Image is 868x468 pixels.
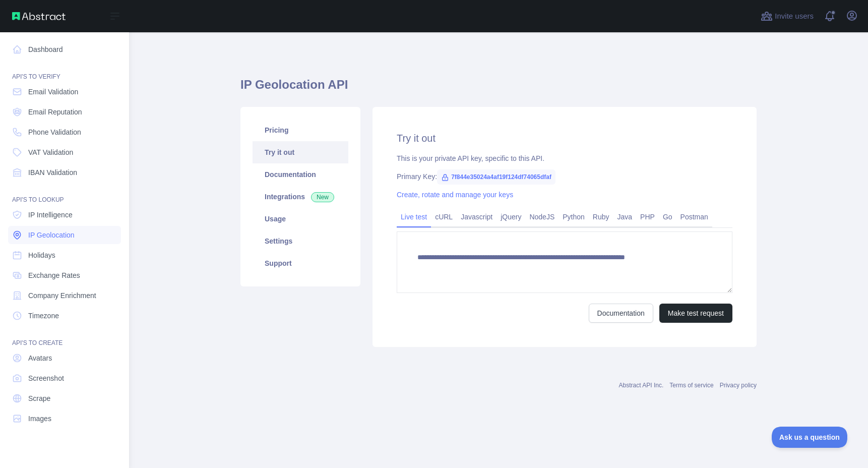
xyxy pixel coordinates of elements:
button: Invite users [759,8,816,24]
a: Scrape [8,389,121,407]
a: cURL [431,209,457,225]
span: Email Validation [28,87,78,97]
a: Javascript [457,209,497,225]
span: IP Geolocation [28,230,75,240]
a: Live test [397,209,431,225]
h2: Try it out [397,131,732,145]
div: API'S TO LOOKUP [8,184,121,204]
a: Timezone [8,307,121,325]
span: Images [28,414,51,424]
a: jQuery [497,209,525,225]
div: This is your private API key, specific to this API. [397,153,732,163]
span: IP Intelligence [28,210,73,220]
a: NodeJS [525,209,559,225]
img: Abstract API [12,12,66,20]
span: VAT Validation [28,147,73,157]
span: Screenshot [28,373,64,383]
a: Ruby [589,209,613,225]
span: Email Reputation [28,107,82,117]
button: Make test request [659,304,732,323]
span: Avatars [28,353,52,363]
a: VAT Validation [8,143,121,161]
a: Exchange Rates [8,266,121,284]
a: Try it out [253,141,348,163]
a: IP Intelligence [8,206,121,224]
a: Usage [253,208,348,230]
a: Documentation [589,304,653,323]
div: Primary Key: [397,171,732,182]
a: Terms of service [669,382,713,389]
a: Privacy policy [720,382,757,389]
a: IBAN Validation [8,163,121,182]
a: Go [659,209,676,225]
span: Invite users [775,11,814,22]
a: Images [8,409,121,428]
a: Abstract API Inc. [619,382,664,389]
a: Documentation [253,163,348,186]
a: Create, rotate and manage your keys [397,191,513,199]
a: Screenshot [8,369,121,387]
span: Timezone [28,311,59,321]
h1: IP Geolocation API [240,77,757,101]
a: Email Reputation [8,103,121,121]
a: Company Enrichment [8,286,121,305]
span: New [311,192,334,202]
span: Exchange Rates [28,270,80,280]
span: Scrape [28,393,50,403]
span: 7f844e35024a4af19f124df74065dfaf [437,169,555,185]
a: Support [253,252,348,274]
a: PHP [636,209,659,225]
a: Phone Validation [8,123,121,141]
div: API'S TO VERIFY [8,61,121,81]
a: Pricing [253,119,348,141]
a: Java [613,209,637,225]
div: API'S TO CREATE [8,327,121,347]
a: Avatars [8,349,121,367]
iframe: Toggle Customer Support [772,427,848,448]
span: Holidays [28,250,55,260]
a: Email Validation [8,83,121,101]
span: IBAN Validation [28,167,77,178]
span: Phone Validation [28,127,81,137]
span: Company Enrichment [28,290,96,301]
a: Holidays [8,246,121,264]
a: Settings [253,230,348,252]
a: Dashboard [8,40,121,58]
a: Postman [676,209,712,225]
a: Python [559,209,589,225]
a: Integrations New [253,186,348,208]
a: IP Geolocation [8,226,121,244]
